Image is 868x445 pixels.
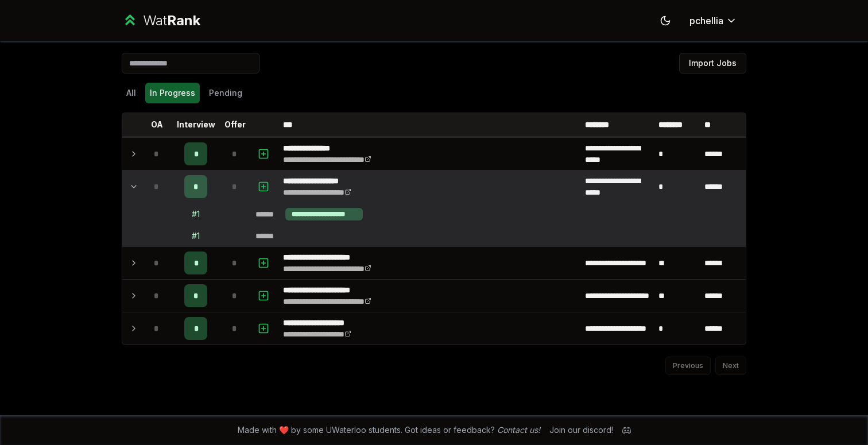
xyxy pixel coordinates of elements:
[679,53,746,73] button: Import Jobs
[689,14,723,28] span: pchellia
[238,424,540,436] span: Made with ❤️ by some UWaterloo students. Got ideas or feedback?
[192,230,200,242] div: # 1
[167,12,200,29] span: Rank
[122,83,141,103] button: All
[151,119,163,130] p: OA
[549,424,613,436] div: Join our discord!
[143,11,200,30] div: Wat
[145,83,200,103] button: In Progress
[192,208,200,220] div: # 1
[497,425,540,435] a: Contact us!
[204,83,247,103] button: Pending
[177,119,215,130] p: Interview
[680,10,746,31] button: pchellia
[224,119,246,130] p: Offer
[122,11,200,30] a: WatRank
